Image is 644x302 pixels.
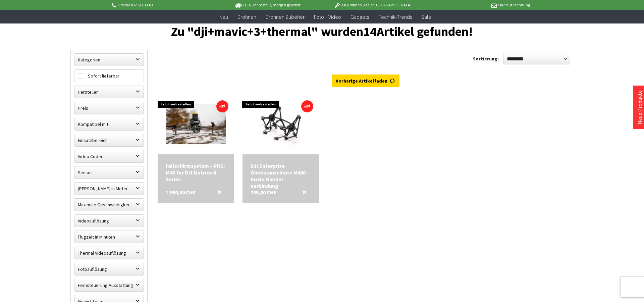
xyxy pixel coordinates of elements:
[74,279,144,291] label: Fernsteuerung Ausstattung
[111,1,215,9] p: Hotline 032 511 11 03
[74,150,144,162] label: Video Codec
[363,23,377,39] span: 14
[74,70,144,82] label: Sofort lieferbar
[233,10,261,24] a: Drohnen
[243,96,319,153] img: DJI Enterprise Gimbalanschluss M400 Duale Gimbal-Verbindung
[74,134,144,146] label: Einsatzbereich
[166,162,226,183] a: Fallschirmsystem – PRS-M4S für DJI Matrice 4 Series 1.980,00 CHF In den Warenkorb
[74,215,144,227] label: Videoauflösung
[74,166,144,179] label: Sensor
[237,13,256,20] span: Drohnen
[346,10,374,24] a: Gadgets
[314,13,341,20] span: Foto + Video
[636,90,643,124] a: Neue Produkte
[74,231,144,243] label: Flugzeit in Minuten
[166,94,226,154] img: Fallschirmsystem – PRS-M4S für DJI Matrice 4 Series
[215,1,320,9] p: Bis 16 Uhr bestellt, morgen geliefert.
[74,86,144,98] label: Hersteller
[374,10,417,24] a: Technik-Trends
[215,10,233,24] a: Neu
[209,189,225,198] button: In den Warenkorb
[378,13,412,20] span: Technik-Trends
[332,74,399,87] a: Vorherige Artikel laden
[251,162,311,189] a: DJI Enterprise Gimbalanschluss M400 Duale Gimbal-Verbindung 255,00 CHF In den Warenkorb
[251,189,276,196] span: 255,00 CHF
[351,13,369,20] span: Gadgets
[421,13,431,20] span: Sale
[417,10,436,24] a: Sale
[266,13,305,20] span: Drohnen Zubehör
[74,263,144,275] label: Fotoauflösung
[74,102,144,114] label: Preis
[219,13,228,20] span: Neu
[473,53,499,64] label: Sortierung:
[74,118,144,130] label: Kompatibel mit
[294,189,310,198] button: In den Warenkorb
[70,27,574,36] h1: Zu "dji+mavic+3+thermal" wurden Artikel gefunden!
[425,1,530,9] p: Kauf auf Rechnung
[74,199,144,211] label: Maximale Geschwindigkeit in km/h
[74,183,144,195] label: Maximale Flughöhe in Meter
[320,1,425,9] p: DJI Drohnen Dealer [GEOGRAPHIC_DATA]
[166,189,196,196] span: 1.980,00 CHF
[261,10,309,24] a: Drohnen Zubehör
[74,54,144,66] label: Kategorien
[166,162,226,183] div: Fallschirmsystem – PRS-M4S für DJI Matrice 4 Series
[251,162,311,189] div: DJI Enterprise Gimbalanschluss M400 Duale Gimbal-Verbindung
[309,10,346,24] a: Foto + Video
[74,247,144,259] label: Thermal Videoauflösung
